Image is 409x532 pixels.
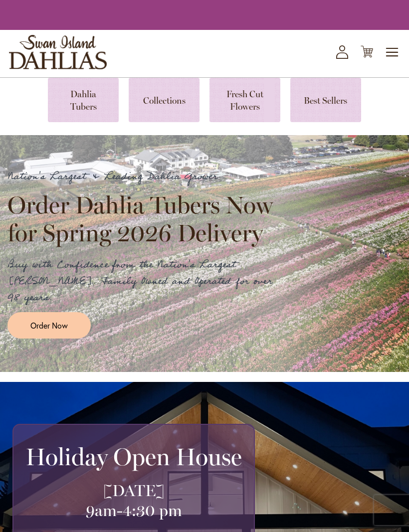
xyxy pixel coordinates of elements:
[25,481,242,521] h3: [DATE] 9am-4:30 pm
[25,443,242,471] h2: Holiday Open House
[7,191,282,247] h2: Order Dahlia Tubers Now for Spring 2026 Delivery
[7,169,282,185] p: Nation's Largest & Leading Dahlia Grower
[9,35,107,69] a: store logo
[7,257,282,306] p: Buy with Confidence from the Nation's Largest [PERSON_NAME]. Family Owned and Operated for over 9...
[30,320,68,331] span: Order Now
[7,312,91,339] a: Order Now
